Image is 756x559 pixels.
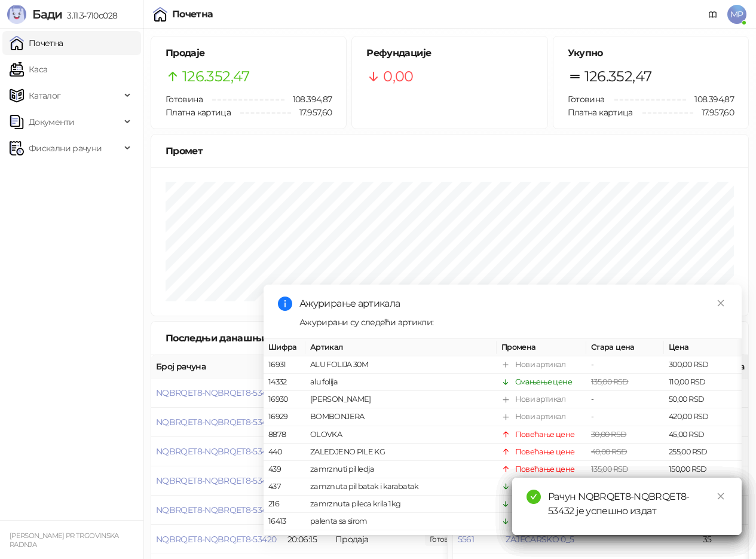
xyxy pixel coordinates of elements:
a: Почетна [10,31,63,55]
span: Бади [32,7,62,22]
td: 50,00 RSD [664,391,742,408]
span: close [717,492,725,500]
td: [PERSON_NAME] [305,391,497,408]
img: Logo [7,5,26,24]
div: Нови артикал [515,411,565,423]
td: 439 [264,461,305,478]
button: NQBRQET8-NQBRQET8-53422 [156,475,276,486]
td: ALU FOLIJA 30M [305,356,497,374]
td: zamznuta pil batak i karabatak [305,478,497,496]
th: Промена [497,339,586,356]
td: - [586,391,664,408]
td: 16412 [264,530,305,548]
div: Повећање цене [515,463,575,475]
div: Промет [166,143,734,158]
a: Close [714,490,727,503]
h5: Рефундације [366,46,532,60]
td: 16929 [264,408,305,426]
span: MP [727,5,746,24]
td: - [586,356,664,374]
span: 3.11.3-710c028 [62,10,117,21]
div: Нови артикал [515,393,565,405]
button: NQBRQET8-NQBRQET8-53425 [156,387,276,398]
th: Број рачуна [151,355,283,378]
th: Артикал [305,339,497,356]
div: Повећање цене [515,446,575,458]
td: 437 [264,478,305,496]
span: Фискални рачуни [29,136,102,160]
div: Повећање цене [515,428,575,440]
button: NQBRQET8-NQBRQET8-53424 [156,417,276,427]
td: 16931 [264,356,305,374]
div: Ажурирани су следећи артикли: [299,316,727,329]
td: 8878 [264,426,305,443]
span: 40,00 RSD [591,447,627,456]
h5: Укупно [568,46,734,60]
button: NQBRQET8-NQBRQET8-53423 [156,446,276,457]
a: Документација [703,5,723,24]
th: Цена [664,339,742,356]
td: - [586,408,664,426]
td: 16413 [264,513,305,530]
span: 17.957,60 [291,106,332,119]
span: Платна картица [568,107,633,118]
td: zamrznuta pileca krila 1kg [305,496,497,513]
button: NQBRQET8-NQBRQET8-53420 [156,534,276,545]
span: 108.394,87 [686,93,734,106]
td: palenta sa sirom [305,513,497,530]
button: NQBRQET8-NQBRQET8-53421 [156,505,274,515]
a: Каса [10,57,47,81]
th: Стара цена [586,339,664,356]
a: Close [714,297,727,310]
span: Готовина [166,94,203,105]
span: Документи [29,110,74,134]
span: 17.957,60 [693,106,734,119]
td: 16930 [264,391,305,408]
span: 0,00 [383,65,413,88]
span: 135,00 RSD [591,465,629,474]
span: 30,00 RSD [591,429,626,438]
div: Последњи данашњи рачуни [166,331,325,346]
td: 150,00 RSD [664,461,742,478]
td: 420,00 RSD [664,408,742,426]
th: Шифра [264,339,305,356]
span: 108.394,87 [284,93,332,106]
div: Нови артикал [515,359,565,371]
span: Каталог [29,84,61,108]
td: zamrznuti pil ledja [305,461,497,478]
h5: Продаје [166,46,332,60]
div: Ажурирање артикала [299,297,727,311]
span: Платна картица [166,107,231,118]
td: 45,00 RSD [664,426,742,443]
td: 255,00 RSD [664,444,742,461]
td: 110,00 RSD [664,374,742,391]
span: Готовина [568,94,605,105]
span: close [717,299,725,307]
td: alu folija [305,374,497,391]
small: [PERSON_NAME] PR TRGOVINSKA RADNJA [10,531,119,549]
td: OLOVKA [305,426,497,443]
div: Смањење цене [515,376,572,388]
span: 126.352,47 [182,65,250,88]
td: 216 [264,496,305,513]
td: 14332 [264,374,305,391]
td: BOMBONJERA [305,408,497,426]
span: check-circle [527,490,541,504]
span: info-circle [278,297,292,311]
span: 126.352,47 [584,65,652,88]
div: Рачун NQBRQET8-NQBRQET8-53432 је успешно издат [548,490,727,518]
span: 135,00 RSD [591,377,629,386]
td: 300,00 RSD [664,356,742,374]
td: 440 [264,444,305,461]
div: Почетна [172,10,213,19]
td: ZALEDJENO PILE KG [305,444,497,461]
td: palenta 60g [305,530,497,548]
